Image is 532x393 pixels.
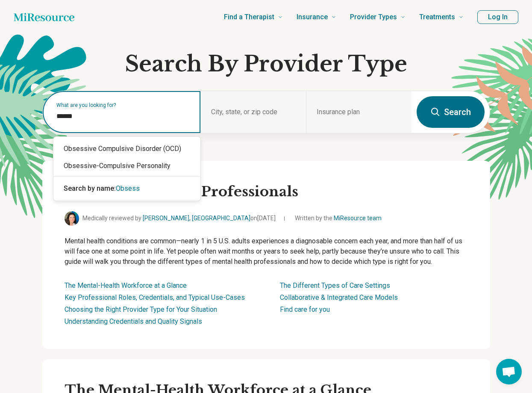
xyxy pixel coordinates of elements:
[280,305,330,313] a: Find care for you
[419,11,455,23] span: Treatments
[65,305,217,313] a: Choosing the Right Provider Type for Your Situation
[417,96,485,128] button: Search
[143,215,250,222] a: [PERSON_NAME], [GEOGRAPHIC_DATA]
[65,293,245,301] a: Key Professional Roles, Credentials, and Typical Use-Cases
[14,9,74,26] a: Home page
[53,140,200,157] div: Obsessive Compulsive Disorder (OCD)
[295,214,382,223] span: Written by the
[65,183,468,201] h2: See Mental Health Professionals
[297,11,328,23] span: Insurance
[224,11,274,23] span: Find a Therapist
[65,317,202,325] a: Understanding Credentials and Quality Signals
[334,215,382,222] a: MiResource team
[65,281,187,290] a: The Mental-Health Workforce at a Glance
[64,184,116,192] span: Search by name:
[53,137,200,201] div: Suggestions
[53,157,200,174] div: Obsessive-Compulsive Personality
[280,293,398,301] a: Collaborative & Integrated Care Models
[477,10,518,24] button: Log In
[496,359,522,384] div: Open chat
[250,215,276,222] span: on [DATE]
[56,103,191,108] label: What are you looking for?
[350,11,397,23] span: Provider Types
[280,281,390,290] a: The Different Types of Care Settings
[116,184,140,192] span: Obsess
[42,51,490,77] h1: Search By Provider Type
[82,214,276,223] span: Medically reviewed by
[65,236,468,267] p: Mental health conditions are common—nearly 1 in 5 U.S. adults experiences a diagnosable concern e...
